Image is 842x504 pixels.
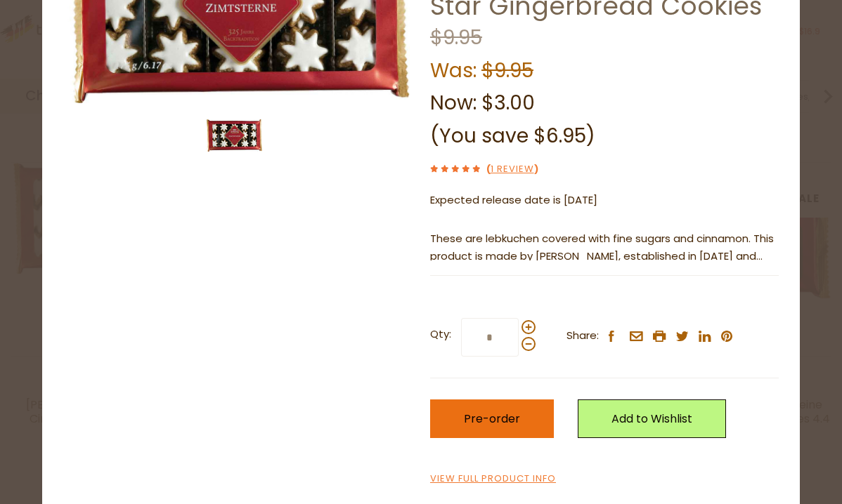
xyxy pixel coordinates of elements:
input: Qty: [461,318,519,357]
span: $9.95 [430,24,482,51]
span: ( ) [486,162,538,175]
strong: Qty: [430,326,451,343]
a: Add to Wishlist [578,399,726,438]
span: Share: [566,327,599,345]
a: View Full Product Info [430,472,556,486]
button: Pre-order [430,399,554,438]
p: Expected release date is [DATE] [430,192,779,209]
span: $9.95 [481,57,533,84]
label: Was: [430,57,477,84]
a: 1 Review [491,162,534,177]
span: $3.00 [481,89,535,117]
p: These are lebkuchen covered with fine sugars and cinnamon. This product is made by [PERSON_NAME],... [430,230,779,265]
label: Now: [430,89,477,117]
span: Pre-order [464,411,520,427]
span: (You save $6.95) [430,122,595,150]
img: Lambertz "Zimtsterne" Cinnamon Star Gingerbread Cookies [206,119,262,152]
